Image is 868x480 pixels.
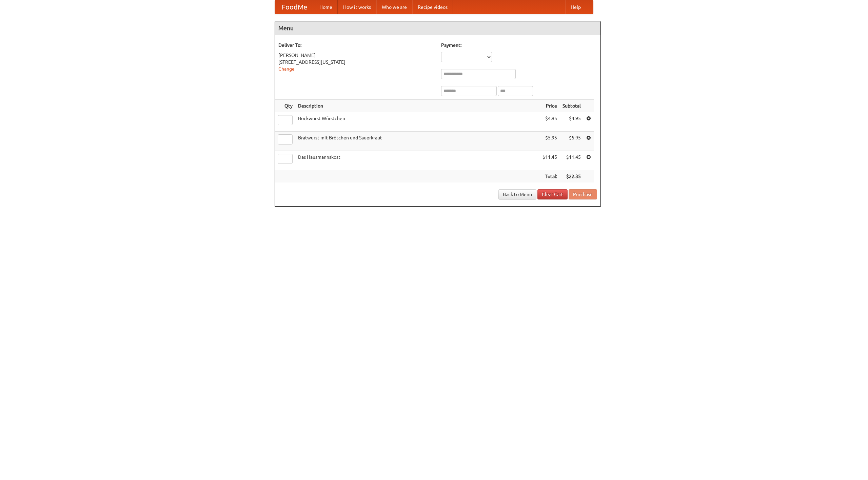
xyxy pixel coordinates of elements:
[498,189,536,199] a: Back to Menu
[540,170,560,183] th: Total:
[537,189,568,199] a: Clear Cart
[540,112,560,132] td: $4.95
[569,189,597,199] button: Purchase
[540,100,560,112] th: Price
[295,100,540,112] th: Description
[278,66,295,72] a: Change
[560,112,584,132] td: $4.95
[295,132,540,151] td: Bratwurst mit Brötchen und Sauerkraut
[275,21,600,35] h4: Menu
[295,151,540,170] td: Das Hausmannskost
[295,112,540,132] td: Bockwurst Würstchen
[540,132,560,151] td: $5.95
[441,42,597,49] h5: Payment:
[278,42,434,49] h5: Deliver To:
[560,151,584,170] td: $11.45
[540,151,560,170] td: $11.45
[565,0,586,14] a: Help
[314,0,338,14] a: Home
[560,132,584,151] td: $5.95
[278,59,434,65] div: [STREET_ADDRESS][US_STATE]
[275,0,314,14] a: FoodMe
[376,0,412,14] a: Who we are
[278,52,434,59] div: [PERSON_NAME]
[275,100,295,112] th: Qty
[560,100,584,112] th: Subtotal
[412,0,453,14] a: Recipe videos
[338,0,376,14] a: How it works
[560,170,584,183] th: $22.35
